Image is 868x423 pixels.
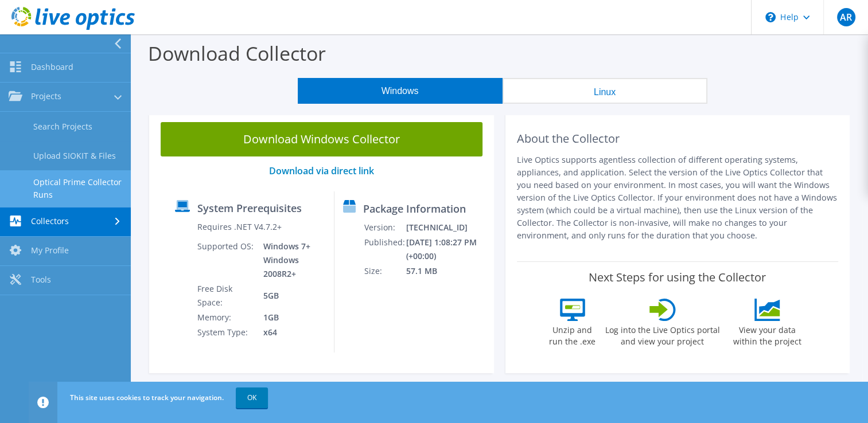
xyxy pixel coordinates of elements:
a: Download via direct link [269,164,374,177]
td: Supported OS: [197,239,255,281]
td: x64 [255,325,325,340]
svg: \n [765,12,776,22]
td: Free Disk Space: [197,281,255,310]
td: System Type: [197,325,255,340]
h2: About the Collector [517,132,839,146]
label: System Prerequisites [197,202,302,214]
button: Windows [298,78,503,104]
label: Next Steps for using the Collector [589,271,766,284]
td: Size: [364,264,406,279]
label: Unzip and run the .exe [546,321,599,347]
a: Download Windows Collector [161,122,482,156]
td: [TECHNICAL_ID] [406,220,489,235]
td: 57.1 MB [406,264,489,279]
span: This site uses cookies to track your navigation. [70,393,224,402]
label: Requires .NET V4.7.2+ [197,221,282,233]
td: 1GB [255,310,325,325]
label: Package Information [363,203,466,214]
td: Windows 7+ Windows 2008R2+ [255,239,325,281]
label: Log into the Live Optics portal and view your project [605,321,721,347]
label: Download Collector [148,40,326,66]
td: Version: [364,220,406,235]
label: View your data within the project [726,321,809,347]
p: Live Optics supports agentless collection of different operating systems, appliances, and applica... [517,154,839,242]
td: Memory: [197,310,255,325]
td: Published: [364,235,406,264]
button: Linux [503,78,707,104]
span: AR [837,8,855,26]
td: [DATE] 1:08:27 PM (+00:00) [406,235,489,264]
td: 5GB [255,281,325,310]
a: OK [236,387,268,408]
